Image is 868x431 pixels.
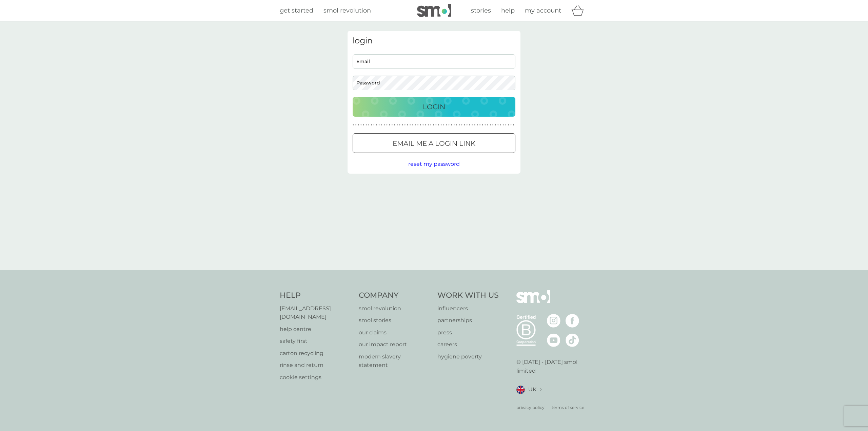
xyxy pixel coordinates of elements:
[508,123,509,127] p: ●
[353,36,515,46] h3: login
[492,123,494,127] p: ●
[435,123,437,127] p: ●
[461,123,462,127] p: ●
[482,123,483,127] p: ●
[397,123,398,127] p: ●
[417,123,419,127] p: ●
[280,373,352,382] p: cookie settings
[415,123,416,127] p: ●
[528,385,536,394] span: UK
[487,123,489,127] p: ●
[323,6,371,16] a: smol revolution
[459,123,460,127] p: ●
[500,123,501,127] p: ●
[410,123,411,127] p: ●
[448,123,450,127] p: ●
[516,290,550,313] img: smol
[451,123,452,127] p: ●
[378,123,380,127] p: ●
[280,361,352,370] a: rinse and return
[280,325,352,334] a: help centre
[566,314,579,328] img: visit the smol Facebook page
[376,123,377,127] p: ●
[438,123,439,127] p: ●
[391,123,393,127] p: ●
[358,123,359,127] p: ●
[420,123,421,127] p: ●
[359,304,431,313] a: smol revolution
[467,123,468,127] p: ●
[525,7,561,14] span: my account
[428,123,429,127] p: ●
[360,123,362,127] p: ●
[456,123,457,127] p: ●
[474,123,475,127] p: ●
[471,7,491,14] span: stories
[366,123,367,127] p: ●
[497,123,499,127] p: ●
[280,290,352,301] h4: Help
[525,6,561,16] a: my account
[516,358,589,375] p: © [DATE] - [DATE] smol limited
[495,123,496,127] p: ●
[437,304,499,313] a: influencers
[471,6,491,16] a: stories
[425,123,427,127] p: ●
[485,123,486,127] p: ●
[412,123,413,127] p: ●
[516,404,545,411] a: privacy policy
[502,123,504,127] p: ●
[355,123,357,127] p: ●
[353,133,515,153] button: Email me a login link
[464,123,465,127] p: ●
[394,123,395,127] p: ●
[472,123,473,127] p: ●
[477,123,478,127] p: ●
[437,290,499,301] h4: Work With Us
[437,340,499,349] a: careers
[433,123,434,127] p: ●
[280,304,352,321] a: [EMAIL_ADDRESS][DOMAIN_NAME]
[501,7,515,14] span: help
[446,123,447,127] p: ●
[437,328,499,337] a: press
[437,352,499,361] a: hygiene poverty
[359,316,431,325] a: smol stories
[547,333,560,347] img: visit the smol Youtube page
[381,123,382,127] p: ●
[547,314,560,328] img: visit the smol Instagram page
[359,290,431,301] h4: Company
[389,123,390,127] p: ●
[323,7,371,14] span: smol revolution
[552,404,584,411] a: terms of service
[359,352,431,370] p: modern slavery statement
[359,340,431,349] a: our impact report
[368,123,370,127] p: ●
[513,123,514,127] p: ●
[443,123,445,127] p: ●
[479,123,481,127] p: ●
[437,316,499,325] a: partnerships
[505,123,507,127] p: ●
[393,138,475,149] p: Email me a login link
[405,123,406,127] p: ●
[280,337,352,346] a: safety first
[386,123,388,127] p: ●
[422,123,424,127] p: ●
[408,161,460,167] span: reset my password
[423,101,445,112] p: Login
[490,123,491,127] p: ●
[280,6,313,16] a: get started
[280,349,352,358] a: carton recycling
